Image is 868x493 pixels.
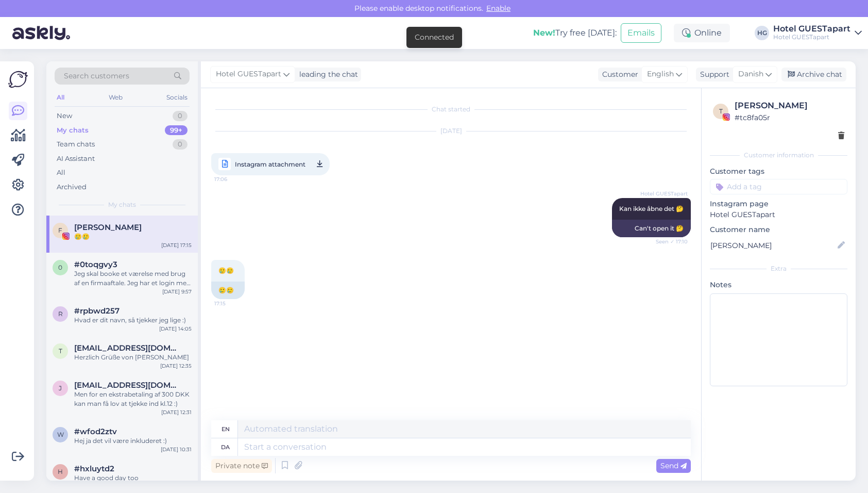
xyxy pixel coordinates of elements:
span: 17:15 [214,300,253,307]
span: Frederikke Lyhne-Petersen [74,223,142,232]
a: Hotel GUESTapartHotel GUESTapart [773,25,862,41]
input: Add a tag [710,179,847,194]
input: Add name [710,240,836,251]
div: Herzlich Grüße von [PERSON_NAME] [74,353,192,362]
div: Hotel GUESTapart [773,33,850,41]
div: [DATE] 12:35 [160,362,192,370]
span: w [57,431,64,438]
div: 0 [173,139,188,150]
div: Extra [710,264,847,273]
div: Hej ja det vil være inkluderet :) [74,436,192,446]
div: Try free [DATE]: [533,27,617,39]
span: Send [660,461,687,470]
span: My chats [108,200,136,209]
div: leading the chat [295,69,358,80]
b: New! [533,28,555,38]
span: t [719,107,723,115]
div: 🥲🥲 [74,232,192,241]
span: English [647,69,674,80]
span: Enable [483,4,514,13]
div: 99+ [165,125,188,136]
p: Instagram page [710,199,847,209]
div: Private note [211,459,272,473]
span: Danish [738,69,763,80]
div: Socials [164,91,190,104]
div: Men for en ekstrabetaling af 300 DKK kan man få lov at tjekke ind kl.12 :) [74,390,192,408]
span: julianebredo@outlook.dk [74,381,181,390]
div: All [57,168,65,178]
div: Customer [598,69,638,80]
div: Hvad er dit navn, så tjekker jeg lige :) [74,316,192,325]
span: #rpbwd257 [74,306,120,316]
span: 🥲🥲 [218,267,234,274]
div: da [221,438,230,456]
span: Kan ikke åbne det 🤔 [619,205,684,212]
span: #hxluytd2 [74,464,114,473]
div: Web [107,91,125,104]
p: Customer tags [710,166,847,177]
div: 🥲🥲 [211,282,245,299]
span: r [58,310,63,318]
div: New [57,111,72,121]
div: Can't open it 🤔 [612,220,691,237]
p: Customer name [710,224,847,235]
div: AI Assistant [57,154,95,164]
div: Jeg skal booke et værelse med brug af en firmaaftale. Jeg har et login men jeg er i tvivl om, hvo... [74,269,192,288]
div: Online [674,24,730,42]
span: F [58,226,62,234]
span: #wfod2ztv [74,427,117,436]
div: All [55,91,66,104]
p: Hotel GUESTapart [710,209,847,220]
div: Connected [415,32,454,43]
span: 17:06 [214,173,253,186]
div: Team chats [57,139,95,150]
span: j [59,384,62,392]
a: Instagram attachment17:06 [211,153,330,175]
div: Have a good day too [74,473,192,483]
div: [DATE] 12:31 [161,408,192,416]
div: HG [755,26,769,40]
div: Chat started [211,105,691,114]
div: My chats [57,125,89,136]
span: Seen ✓ 17:10 [649,238,688,245]
div: 0 [173,111,188,121]
span: Hotel GUESTapart [216,69,281,80]
div: Archived [57,182,87,192]
div: en [222,420,230,438]
div: [DATE] 9:57 [162,288,192,295]
div: [PERSON_NAME] [735,100,844,112]
div: # tc8fa05r [735,112,844,123]
span: Search customers [64,71,129,81]
span: tthofbauer@web.de [74,343,181,353]
div: [DATE] 10:31 [161,446,192,453]
div: Archive chat [781,68,846,81]
div: Support [696,69,729,80]
span: #0toqgvy3 [74,260,117,269]
div: Hotel GUESTapart [773,25,850,33]
div: Customer information [710,151,847,160]
img: Askly Logo [8,70,28,89]
div: [DATE] 17:15 [161,241,192,249]
span: Hotel GUESTapart [640,190,688,198]
div: [DATE] [211,126,691,136]
span: t [59,347,62,355]
span: 0 [58,264,62,271]
div: [DATE] 14:05 [159,325,192,333]
span: Instagram attachment [235,158,305,171]
button: Emails [621,23,661,43]
p: Notes [710,280,847,290]
span: h [58,468,63,475]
